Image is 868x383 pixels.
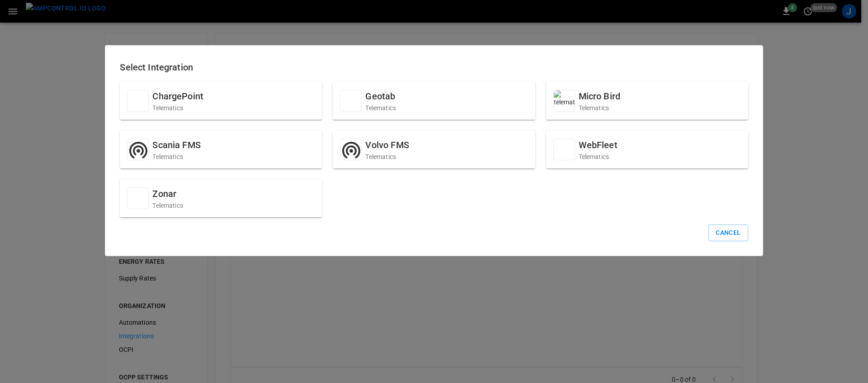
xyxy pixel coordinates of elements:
[127,188,157,204] img: telematics
[579,138,618,152] h6: WebFleet
[554,90,584,107] img: telematics
[120,60,748,75] h6: Select Integration
[152,187,183,201] h6: Zonar
[127,90,157,107] img: telematics
[152,103,203,112] p: Telematics
[365,89,396,103] h6: Geotab
[340,90,370,107] img: telematics
[554,139,584,155] img: telematics
[365,138,409,152] h6: Volvo FMS
[152,138,201,152] h6: Scania FMS
[579,89,621,103] h6: Micro Bird
[152,201,183,210] p: Telematics
[365,152,409,161] p: Telematics
[708,224,748,241] button: Cancel
[152,152,201,161] p: Telematics
[152,89,203,103] h6: ChargePoint
[365,103,396,112] p: Telematics
[579,152,618,161] p: Telematics
[579,103,621,112] p: Telematics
